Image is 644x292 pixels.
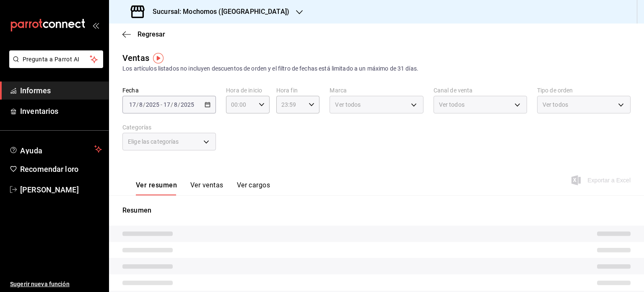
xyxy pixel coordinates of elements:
span: / [143,101,145,108]
font: Sucursal: Mochomos ([GEOGRAPHIC_DATA]) [153,8,289,16]
font: Ver ventas [190,181,223,189]
input: -- [174,101,178,108]
font: Ver cargos [237,181,270,189]
img: Tooltip marker [153,53,164,63]
div: pestañas de navegación [136,181,270,195]
font: Resumen [122,206,151,214]
span: / [136,101,139,108]
font: Recomendar loro [20,165,78,174]
font: Elige las categorías [128,138,179,145]
input: -- [129,101,136,108]
input: ---- [180,101,195,108]
input: ---- [145,101,160,108]
span: / [178,101,180,108]
font: Pregunta a Parrot AI [23,56,80,63]
font: Ventas [122,53,149,63]
span: - [161,101,162,108]
font: Informes [20,86,51,95]
font: Ver resumen [136,181,177,189]
font: Sugerir nueva función [10,281,70,287]
input: -- [163,101,171,108]
input: -- [139,101,143,108]
font: Hora de inicio [226,87,262,94]
font: Ayuda [20,146,43,155]
font: Tipo de orden [537,87,573,94]
font: Ver todos [439,101,465,108]
font: Marca [330,87,347,94]
font: Ver todos [543,101,568,108]
font: Los artículos listados no incluyen descuentos de orden y el filtro de fechas está limitado a un m... [122,65,418,72]
font: Inventarios [20,107,58,116]
button: Regresar [122,30,165,38]
font: Regresar [138,30,165,38]
button: abrir_cajón_menú [92,22,99,29]
span: / [171,101,173,108]
font: Fecha [122,87,139,94]
font: Canal de venta [434,87,473,94]
font: Ver todos [335,101,361,108]
button: Pregunta a Parrot AI [9,50,103,68]
a: Pregunta a Parrot AI [6,61,103,70]
font: [PERSON_NAME] [20,185,79,194]
font: Categorías [122,124,151,131]
font: Hora fin [276,87,298,94]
